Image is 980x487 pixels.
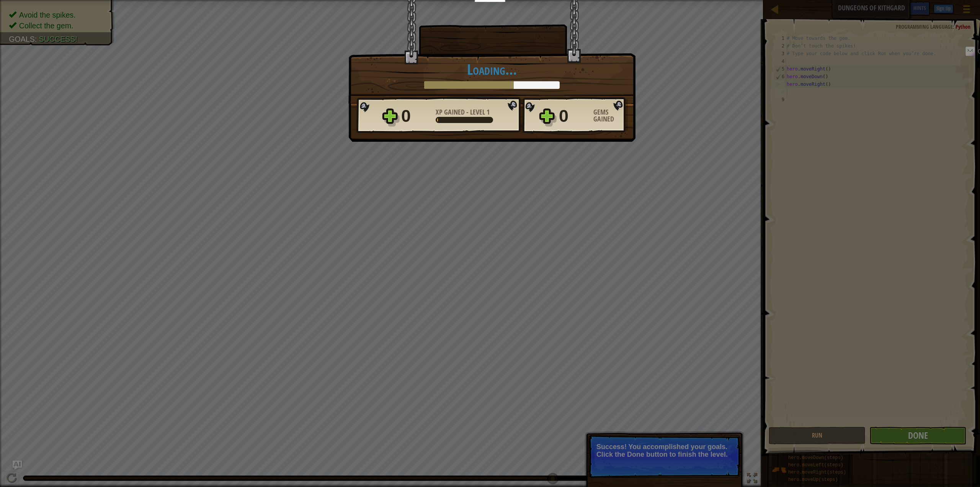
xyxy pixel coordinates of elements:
[436,107,466,117] span: XP Gained
[401,104,431,128] div: 0
[487,107,490,117] span: 1
[593,109,628,123] div: Gems Gained
[436,109,490,116] div: -
[559,104,589,128] div: 0
[469,107,487,117] span: Level
[356,61,627,77] h1: Loading...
